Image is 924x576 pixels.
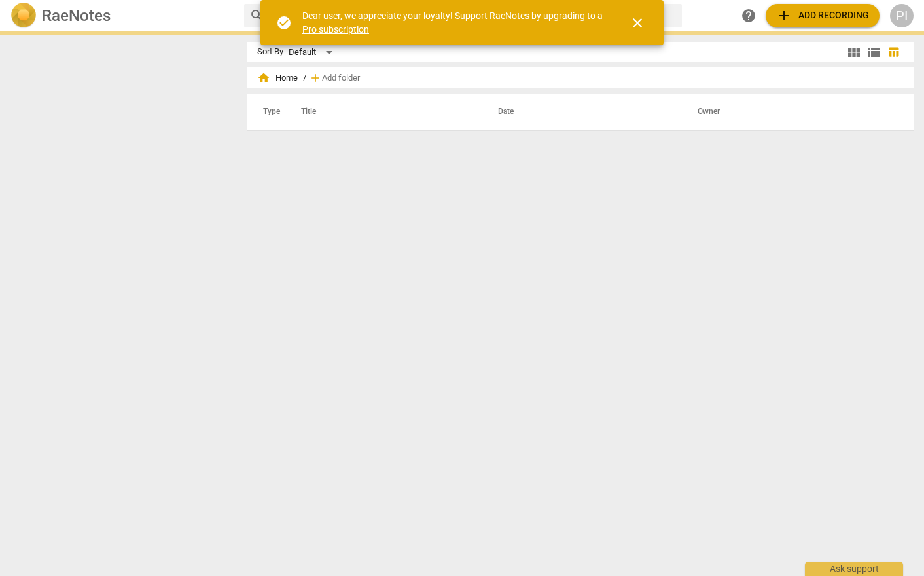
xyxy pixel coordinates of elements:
span: home [257,71,270,84]
th: Owner [682,94,900,130]
span: close [630,15,645,31]
a: LogoRaeNotes [10,3,234,29]
span: add [309,71,322,84]
span: search [249,8,265,24]
span: Home [257,71,298,84]
h2: RaeNotes [42,7,111,25]
button: Close [622,7,653,39]
span: check_circle [276,15,292,31]
div: Sort By [257,47,283,57]
button: Upload [766,4,880,27]
span: view_list [866,45,881,60]
img: Logo [10,3,37,29]
button: Tile view [844,43,864,62]
a: Pro subscription [302,24,369,35]
span: table_chart [887,46,900,58]
button: List view [864,43,883,62]
a: Help [737,4,760,27]
div: Dear user, we appreciate your loyalty! Support RaeNotes by upgrading to a [302,9,606,36]
span: view_module [846,45,862,60]
div: Ask support [805,562,903,576]
th: Title [285,94,482,130]
span: Add folder [322,73,360,83]
th: Date [482,94,681,130]
span: / [303,73,306,83]
button: PI [890,4,914,27]
span: add [776,8,792,24]
span: Add recording [776,8,869,24]
span: help [741,8,756,24]
div: Default [289,42,337,63]
button: Table view [883,43,903,62]
th: Type [253,94,285,130]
